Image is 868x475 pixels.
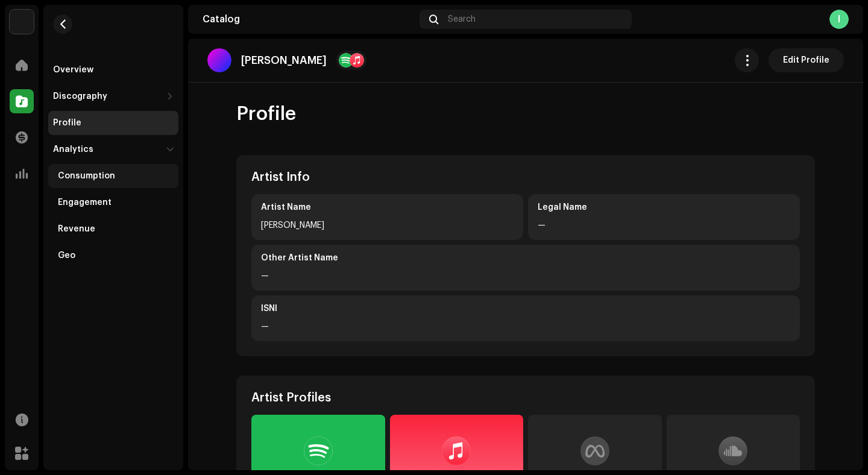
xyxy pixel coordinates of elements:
[48,164,178,188] re-m-nav-item: Consumption
[48,244,178,268] re-m-nav-item: Geo
[448,14,476,24] span: Search
[203,14,415,24] div: Catalog
[538,201,790,213] div: Legal Name
[538,218,790,233] div: —
[261,218,514,233] div: [PERSON_NAME]
[58,198,112,207] div: Engagement
[241,54,327,67] p: [PERSON_NAME]
[58,224,95,234] div: Revenue
[783,48,829,72] span: Edit Profile
[261,201,514,213] div: Artist Name
[251,170,800,184] h4: Artist Info
[769,48,844,72] button: Edit Profile
[261,252,790,264] div: Other Artist Name
[10,10,34,34] img: bc4c4277-71b2-49c5-abdf-ca4e9d31f9c1
[48,217,178,241] re-m-nav-item: Revenue
[53,145,93,154] div: Analytics
[48,58,178,82] re-m-nav-item: Overview
[251,391,800,405] h4: Artist Profiles
[261,319,790,334] div: —
[58,171,115,181] div: Consumption
[236,102,296,126] span: Profile
[261,303,790,315] div: ISNI
[261,269,790,283] div: —
[48,84,178,109] re-m-nav-dropdown: Discography
[829,10,849,29] div: I
[48,190,178,215] re-m-nav-item: Engagement
[48,111,178,135] re-m-nav-item: Profile
[48,137,178,268] re-m-nav-dropdown: Analytics
[58,251,75,260] div: Geo
[53,65,93,75] div: Overview
[53,118,81,128] div: Profile
[53,92,107,101] div: Discography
